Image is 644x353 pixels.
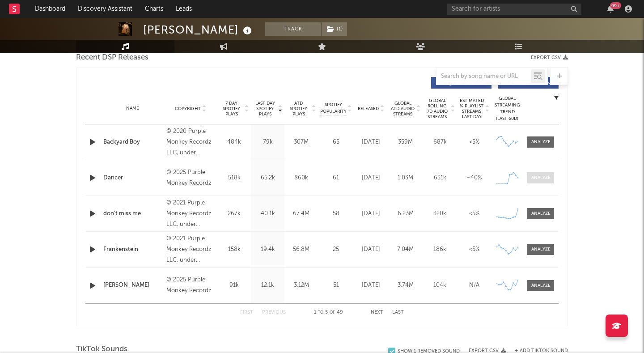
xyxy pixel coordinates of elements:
[287,138,316,147] div: 307M
[304,307,353,318] div: 1 5 49
[459,138,489,147] div: <5%
[607,5,614,13] button: 99+
[436,73,531,80] input: Search by song name or URL
[390,281,420,290] div: 3.74M
[425,138,455,147] div: 687k
[103,209,162,218] a: don't miss me
[320,209,352,218] div: 58
[459,245,489,254] div: <5%
[425,209,455,218] div: 320k
[220,245,249,254] div: 158k
[330,310,335,315] span: of
[143,22,254,37] div: [PERSON_NAME]
[103,281,162,290] a: [PERSON_NAME]
[287,281,316,290] div: 3.12M
[459,281,489,290] div: N/A
[287,174,316,183] div: 860k
[103,138,162,147] a: Backyard Boy
[320,245,352,254] div: 25
[220,101,243,117] span: 7 Day Spotify Plays
[320,174,352,183] div: 61
[390,245,420,254] div: 7.04M
[166,126,215,158] div: © 2020 Purple Monkey Recordz LLC, under exclusive license to Republic Records, a division of UMG ...
[166,234,215,266] div: © 2021 Purple Monkey Recordz LLC, under exclusive license to Republic Records, a division of UMG ...
[425,174,455,183] div: 631k
[531,55,568,60] button: Export CSV
[390,101,415,117] span: Global ATD Audio Streams
[287,101,310,117] span: ATD Spotify Plays
[320,102,347,115] span: Spotify Popularity
[265,22,321,36] button: Track
[425,98,449,119] span: Global Rolling 7D Audio Streams
[262,310,286,315] button: Previous
[356,209,386,218] div: [DATE]
[175,106,201,111] span: Copyright
[356,281,386,290] div: [DATE]
[356,245,386,254] div: [DATE]
[494,95,521,122] div: Global Streaming Trend (Last 60D)
[390,174,420,183] div: 1.03M
[253,281,282,290] div: 12.1k
[321,22,347,36] span: ( 1 )
[103,245,162,254] a: Frankenstein
[320,281,352,290] div: 51
[390,209,420,218] div: 6.23M
[166,167,215,189] div: © 2025 Purple Monkey Recordz
[253,209,282,218] div: 40.1k
[103,105,162,112] div: Name
[166,275,215,296] div: © 2025 Purple Monkey Recordz
[287,209,316,218] div: 67.4M
[253,101,277,117] span: Last Day Spotify Plays
[220,281,249,290] div: 91k
[103,174,162,183] a: Dancer
[253,174,282,183] div: 65.2k
[253,245,282,254] div: 19.4k
[220,209,249,218] div: 267k
[447,4,581,15] input: Search for artists
[459,174,489,183] div: ~ 40 %
[425,245,455,254] div: 186k
[610,2,621,9] div: 99 +
[76,52,148,63] span: Recent DSP Releases
[371,310,383,315] button: Next
[253,138,282,147] div: 79k
[356,138,386,147] div: [DATE]
[459,209,489,218] div: <5%
[322,22,347,36] button: (1)
[220,138,249,147] div: 484k
[240,310,253,315] button: First
[220,174,249,183] div: 518k
[390,138,420,147] div: 359M
[166,198,215,230] div: © 2021 Purple Monkey Recordz LLC, under exclusive license to Republic Records, a division of UMG ...
[287,245,316,254] div: 56.8M
[392,310,404,315] button: Last
[459,98,484,119] span: Estimated % Playlist Streams Last Day
[318,310,323,315] span: to
[358,106,379,111] span: Released
[425,281,455,290] div: 104k
[320,138,352,147] div: 65
[356,174,386,183] div: [DATE]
